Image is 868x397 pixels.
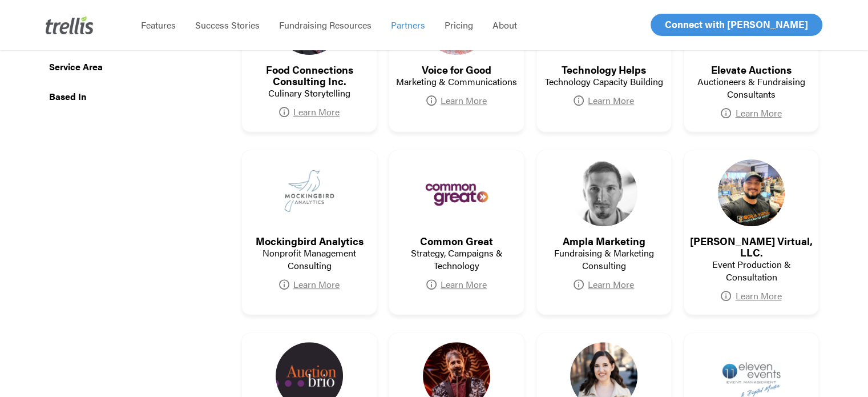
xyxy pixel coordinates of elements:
p: Marketing & Communications [395,75,518,88]
strong: Mockingbird Analytics [255,234,363,248]
p: Fundraising & Marketing Consulting [543,247,666,272]
p: Culinary Storytelling [248,87,371,99]
a: Learn More [279,279,340,290]
a: Connect with [PERSON_NAME] [651,14,822,36]
span: Features [141,18,176,31]
p: Event Production & Consultation [690,258,813,283]
strong: Elevate Auctions [711,62,792,77]
a: Learn More [574,95,634,106]
a: Learn More [426,95,487,106]
a: About [483,19,527,31]
a: Fundraising Resources [269,19,381,31]
strong: Ampla Marketing [563,234,645,248]
strong: Common Great [420,234,493,248]
strong: Technology Helps [562,62,646,77]
a: Learn More [721,291,781,301]
a: Success Stories [185,19,269,31]
a: Learn More [279,107,340,117]
p: Nonprofit Management Consulting [248,247,371,272]
img: Ampla Marketing - Trellis Partner [570,159,637,227]
strong: Voice for Good [422,62,491,77]
strong: Service Area [49,60,203,78]
span: Pricing [445,18,473,31]
img: Trellis [46,16,94,34]
img: Borja Virtual, LLC. - Trellis Partner [718,159,785,227]
span: About [492,18,517,31]
img: Mockingbird Analytics - Trellis Partner [276,159,343,227]
strong: Food Connections Consulting Inc. [265,62,353,88]
a: Learn More [426,279,487,290]
p: Technology Capacity Building [543,75,666,88]
a: Features [131,19,185,31]
a: Pricing [435,19,483,31]
p: Auctioneers & Fundraising Consultants [690,75,813,101]
img: Common Great - Trellis Partner [423,159,490,227]
span: Success Stories [195,18,260,31]
a: Learn More [574,279,634,290]
span: Fundraising Resources [279,18,372,31]
span: Partners [391,18,425,31]
strong: [PERSON_NAME] Virtual, LLC. [690,234,813,259]
a: Learn More [721,108,781,118]
p: Strategy, Campaigns & Technology [395,247,518,272]
span: Connect with [PERSON_NAME] [665,17,808,31]
a: Partners [381,19,435,31]
strong: Based In [49,90,203,108]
